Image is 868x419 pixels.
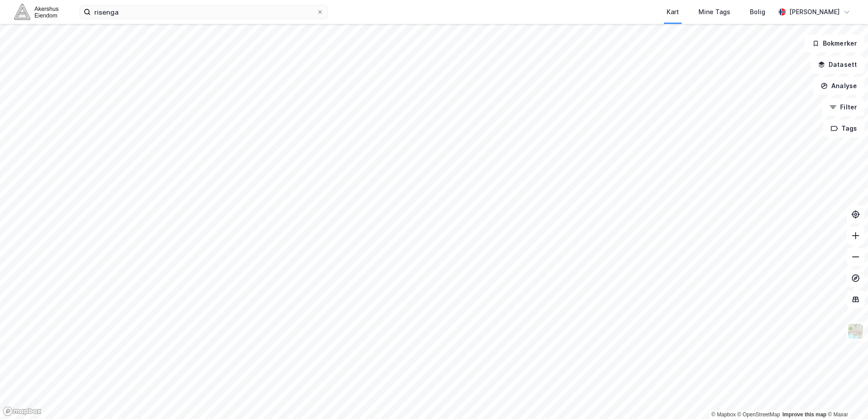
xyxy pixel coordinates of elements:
a: Mapbox [711,411,736,418]
div: Kontrollprogram for chat [824,376,868,419]
div: [PERSON_NAME] [789,7,840,17]
button: Tags [823,120,864,137]
img: Z [847,323,864,340]
input: Søk på adresse, matrikkel, gårdeiere, leietakere eller personer [91,5,316,19]
button: Filter [822,98,864,116]
div: Bolig [750,7,765,17]
button: Datasett [810,56,864,74]
button: Analyse [813,77,864,95]
div: Kart [667,7,679,17]
a: Improve this map [783,411,826,418]
a: Mapbox homepage [3,406,42,416]
div: Mine Tags [698,7,730,17]
iframe: Chat Widget [824,376,868,419]
img: akershus-eiendom-logo.9091f326c980b4bce74ccdd9f866810c.svg [14,4,58,19]
button: Bokmerker [805,35,864,52]
a: OpenStreetMap [737,411,780,418]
